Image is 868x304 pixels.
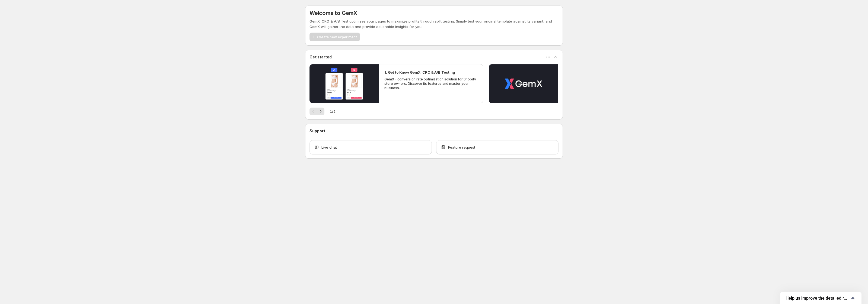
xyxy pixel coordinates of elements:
[786,296,850,301] span: Help us improve the detailed report for A/B campaigns
[786,295,856,301] button: Show survey - Help us improve the detailed report for A/B campaigns
[321,145,337,150] span: Live chat
[309,128,325,134] h3: Support
[330,109,336,114] span: 1 / 2
[309,10,357,16] h5: Welcome to GemX
[309,54,332,60] h3: Get started
[384,70,455,75] h2: 1. Get to Know GemX: CRO & A/B Testing
[489,64,558,103] button: Play video
[317,108,324,115] button: Next
[309,18,559,29] p: GemX: CRO & A/B Test optimizes your pages to maximize profits through split testing. Simply test ...
[448,145,475,150] span: Feature request
[309,108,324,115] nav: Pagination
[309,64,379,103] button: Play video
[384,77,478,90] p: GemX - conversion rate optimization solution for Shopify store owners. Discover its features and ...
